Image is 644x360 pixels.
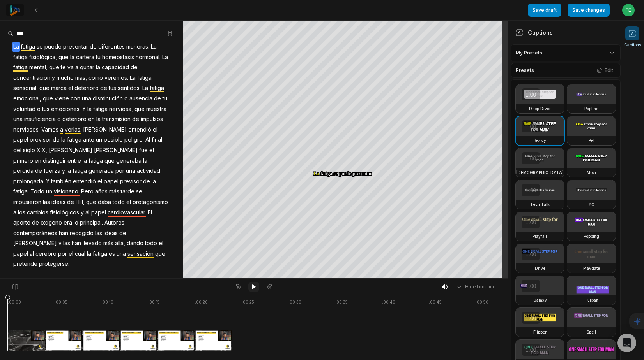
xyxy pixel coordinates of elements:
[12,197,42,207] span: impusieron
[52,135,60,145] span: de
[28,52,58,63] span: fisiológica,
[42,197,51,207] span: las
[96,114,101,125] span: la
[617,334,636,352] div: Open Intercom Messenger
[85,207,90,218] span: al
[112,197,126,207] span: todo
[34,166,43,176] span: de
[57,249,68,259] span: por
[528,4,561,17] button: Save draft
[97,197,112,207] span: daba
[12,62,28,73] span: fatiga
[97,42,126,52] span: diferentes
[136,73,152,83] span: fatiga
[129,93,153,104] span: ausencia
[108,186,120,197] span: más
[56,73,74,83] span: mucho
[129,73,136,83] span: La
[119,228,127,239] span: de
[95,52,101,63] span: tu
[126,197,132,207] span: el
[80,186,94,197] span: Pero
[51,73,56,83] span: y
[101,114,131,125] span: transmisión
[12,83,39,93] span: sensorial,
[23,114,57,125] span: insuficiencia
[103,238,114,249] span: más
[535,265,545,271] h3: Drive
[74,83,99,93] span: deterioro
[94,228,103,239] span: las
[12,238,58,249] span: [PERSON_NAME]
[70,93,81,104] span: con
[534,137,546,144] h3: Beasty
[594,65,616,76] button: Edit
[150,42,157,52] span: La
[589,137,594,144] h3: Pet
[124,135,145,145] span: peligro.
[587,329,596,335] h3: Spell
[35,249,57,259] span: cerebro
[624,42,641,48] span: Captions
[132,197,169,207] span: protagonismo
[119,176,142,187] span: previsor
[103,176,119,187] span: papel
[104,73,129,83] span: veremos.
[103,228,119,239] span: ideas
[36,145,48,156] span: XIX,
[12,156,34,166] span: primero
[20,42,36,52] span: fatiga
[127,249,154,259] span: sensación
[136,166,161,176] span: actividad
[41,125,59,135] span: Vamos
[453,281,498,293] button: HideTimeline
[89,42,97,52] span: de
[72,176,97,187] span: entendió
[151,176,157,187] span: la
[95,62,101,73] span: la
[12,166,34,176] span: pérdida
[144,238,158,249] span: todo
[126,238,144,249] span: dando
[88,156,104,166] span: fatiga
[80,207,85,218] span: y
[60,135,66,145] span: la
[161,52,169,63] span: La
[97,176,103,187] span: el
[120,186,135,197] span: tarde
[138,145,149,156] span: fue
[108,249,116,259] span: es
[154,249,166,259] span: que
[48,145,93,156] span: [PERSON_NAME]
[45,186,53,197] span: un
[135,52,161,63] span: hormonal.
[72,166,88,176] span: fatiga
[101,62,130,73] span: capacidad
[145,104,167,114] span: muestra
[82,156,88,166] span: la
[26,207,49,218] span: cambios
[92,249,108,259] span: fatiga
[142,83,149,93] span: La
[30,186,45,197] span: Todo
[43,166,61,176] span: fuerza
[103,135,124,145] span: posible
[66,197,75,207] span: de
[62,42,89,52] span: presentar
[142,176,151,187] span: de
[12,104,36,114] span: voluntad
[12,218,31,228] span: aporte
[53,186,80,197] span: visionario.
[87,114,96,125] span: en
[145,135,151,145] span: Al
[126,42,150,52] span: maneras.
[67,156,82,166] span: entre
[583,265,600,271] h3: Playdate
[12,249,29,259] span: papel
[12,114,23,125] span: una
[87,104,92,114] span: la
[151,135,163,145] span: final
[58,52,69,63] span: que
[74,62,79,73] span: a
[101,52,135,63] span: homeostasis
